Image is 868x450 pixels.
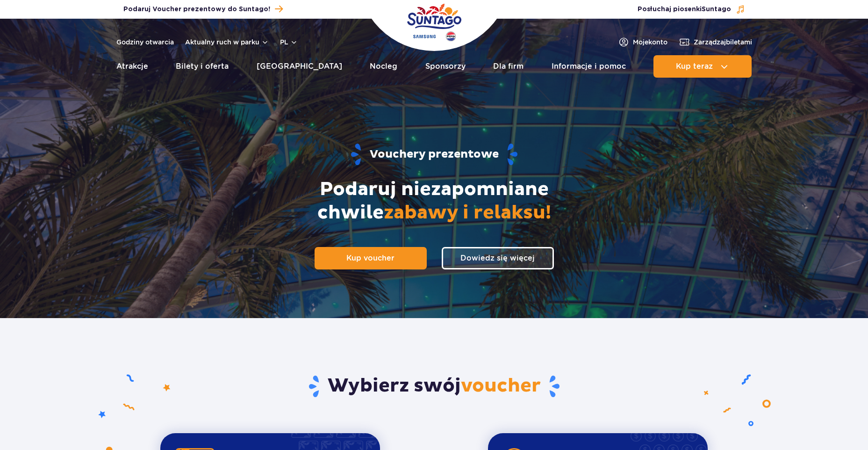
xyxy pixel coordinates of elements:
span: Kup teraz [676,62,713,71]
a: Podaruj Voucher prezentowy do Suntago! [123,3,283,15]
a: Mojekonto [618,36,667,48]
a: [GEOGRAPHIC_DATA] [257,55,342,78]
span: Moje konto [633,37,667,47]
a: Informacje i pomoc [552,55,626,78]
h1: Vouchery prezentowe [134,143,735,167]
button: Aktualny ruch w parku [185,38,269,46]
span: Kup voucher [346,254,395,262]
span: zabawy i relaksu! [384,201,551,225]
span: Dowiedz się więcej [460,254,535,262]
span: Zarządzaj biletami [694,37,752,47]
a: Dowiedz się więcej [442,247,554,269]
span: Suntago [702,6,731,13]
a: Dla firm [493,55,524,78]
a: Nocleg [370,55,397,78]
span: Posłuchaj piosenki [638,5,731,14]
button: pl [280,37,298,47]
h2: Podaruj niezapomniane chwile [271,178,598,225]
h2: Wybierz swój [160,374,708,399]
button: Kup teraz [653,55,752,78]
span: voucher [461,374,541,398]
a: Atrakcje [116,55,148,78]
a: Bilety i oferta [176,55,229,78]
a: Kup voucher [315,247,427,269]
a: Godziny otwarcia [116,37,174,47]
span: Podaruj Voucher prezentowy do Suntago! [123,5,270,14]
button: Posłuchaj piosenkiSuntago [638,5,745,14]
a: Sponsorzy [425,55,466,78]
a: Zarządzajbiletami [679,36,752,48]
